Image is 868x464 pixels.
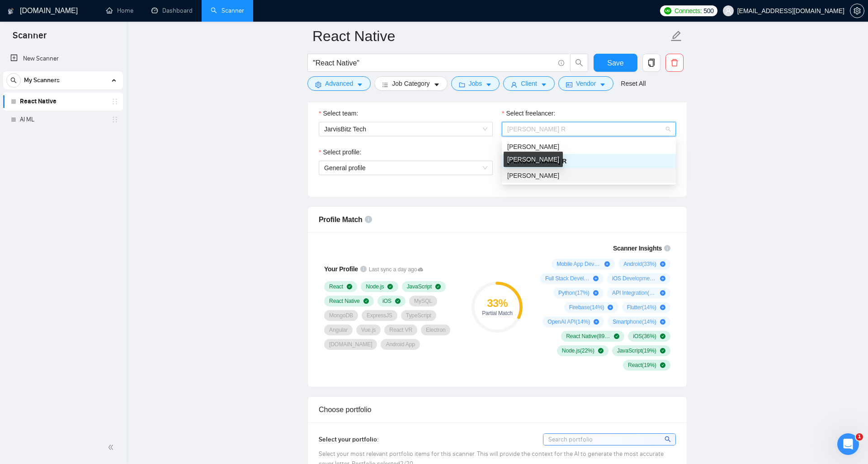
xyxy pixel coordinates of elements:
[547,318,590,325] span: OpenAI API ( 14 %)
[613,245,662,251] span: Scanner Insights
[313,57,554,69] input: Search Freelance Jobs...
[666,59,683,67] span: delete
[319,397,676,422] div: Choose portfolio
[387,284,393,289] span: check-circle
[324,122,487,136] span: JarvisBitz Tech
[571,59,588,67] span: search
[10,50,116,68] a: New Scanner
[850,7,864,14] a: setting
[604,261,610,267] span: plus-circle
[613,318,656,325] span: Smartphone ( 14 %)
[426,326,445,334] span: Electron
[24,71,60,89] span: My Scanners
[643,59,660,67] span: copy
[566,81,572,88] span: idcard
[850,7,864,14] span: setting
[369,265,423,274] span: Last sync a day ago
[856,433,863,441] span: 1
[324,265,358,273] span: Your Profile
[566,333,610,340] span: React Native ( 89 %)
[670,30,682,42] span: edit
[557,260,601,268] span: Mobile App Development ( 67 %)
[472,311,523,316] div: Partial Match
[151,7,193,14] a: dashboardDashboard
[407,283,432,290] span: JavaScript
[406,312,431,319] span: TypeScript
[451,76,500,91] button: folderJobscaret-down
[361,326,376,334] span: Vue.js
[211,7,244,14] a: searchScanner
[850,4,864,18] button: setting
[569,304,604,311] span: Firebase ( 14 %)
[660,348,665,353] span: check-circle
[414,297,432,305] span: MySQL
[507,172,559,179] span: [PERSON_NAME]
[576,79,596,88] span: Vendor
[614,334,619,339] span: check-circle
[504,152,563,167] div: [PERSON_NAME]
[837,433,859,455] iframe: Intercom live chat
[660,276,665,281] span: plus-circle
[20,93,106,111] a: React Native
[594,319,599,325] span: plus-circle
[389,326,412,334] span: React VR
[360,266,367,272] span: info-circle
[382,81,388,88] span: bars
[599,81,606,88] span: caret-down
[363,298,369,304] span: check-circle
[608,305,613,310] span: plus-circle
[598,348,604,353] span: check-circle
[675,6,702,16] span: Connects:
[435,284,441,289] span: check-circle
[593,276,599,281] span: plus-circle
[106,7,133,14] a: homeHome
[521,79,537,88] span: Client
[357,81,363,88] span: caret-down
[617,347,656,354] span: JavaScript ( 19 %)
[111,116,118,123] span: holder
[502,108,555,118] label: Select freelancer:
[329,297,360,305] span: React Native
[324,164,366,172] span: General profile
[325,79,353,88] span: Advanced
[660,261,665,267] span: plus-circle
[660,334,665,339] span: check-circle
[558,289,590,297] span: Python ( 17 %)
[543,434,675,445] input: Search portfolio
[3,71,123,129] li: My Scanners
[660,319,665,325] span: plus-circle
[108,443,117,452] span: double-left
[725,8,731,14] span: user
[507,143,559,150] span: [PERSON_NAME]
[6,73,21,88] button: search
[664,7,671,14] img: upwork-logo.png
[315,81,321,88] span: setting
[347,284,352,289] span: check-circle
[3,50,123,68] li: New Scanner
[459,81,465,88] span: folder
[570,54,588,72] button: search
[507,125,566,133] span: [PERSON_NAME] R
[307,76,371,91] button: settingAdvancedcaret-down
[558,76,613,91] button: idcardVendorcaret-down
[558,60,564,66] span: info-circle
[366,283,384,290] span: Node.js
[627,304,656,311] span: Flutter ( 14 %)
[374,76,447,91] button: barsJob Categorycaret-down
[703,6,713,16] span: 500
[541,81,547,88] span: caret-down
[8,4,14,19] img: logo
[642,54,660,72] button: copy
[7,77,20,84] span: search
[623,260,656,268] span: Android ( 33 %)
[434,81,440,88] span: caret-down
[633,333,656,340] span: iOS ( 36 %)
[329,283,343,290] span: React
[628,362,656,369] span: React ( 19 %)
[503,76,555,91] button: userClientcaret-down
[111,98,118,105] span: holder
[5,29,54,48] span: Scanner
[469,79,482,88] span: Jobs
[392,79,429,88] span: Job Category
[319,108,358,118] label: Select team:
